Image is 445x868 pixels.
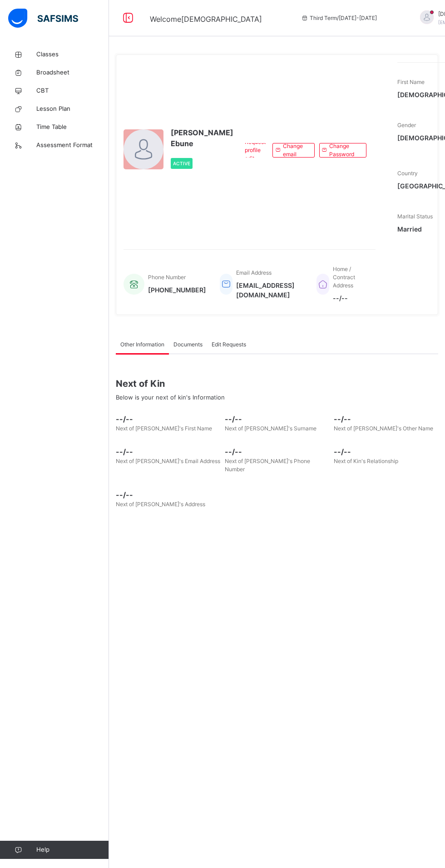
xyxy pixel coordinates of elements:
[245,138,266,163] span: Request profile edit
[116,394,225,401] span: Below is your next of kin's Information
[334,446,438,457] span: --/--
[148,274,186,281] span: Phone Number
[334,458,398,464] span: Next of Kin's Relationship
[116,425,212,432] span: Next of [PERSON_NAME]'s First Name
[301,14,377,22] span: session/term information
[116,489,220,500] span: --/--
[333,266,355,289] span: Home / Contract Address
[171,127,233,149] span: [PERSON_NAME] Ebune
[236,281,303,300] span: [EMAIL_ADDRESS][DOMAIN_NAME]
[120,340,164,349] span: Other Information
[333,293,366,303] span: --/--
[212,340,246,349] span: Edit Requests
[283,142,307,158] span: Change email
[8,9,78,28] img: safsims
[397,122,416,128] span: Gender
[150,15,262,24] span: Welcome [DEMOGRAPHIC_DATA]
[116,458,220,464] span: Next of [PERSON_NAME]'s Email Address
[173,161,190,166] span: Active
[397,170,418,177] span: Country
[116,377,438,390] span: Next of Kin
[116,446,220,457] span: --/--
[116,414,220,424] span: --/--
[334,425,433,432] span: Next of [PERSON_NAME]'s Other Name
[36,50,109,59] span: Classes
[397,213,433,220] span: Marital Status
[36,68,109,77] span: Broadsheet
[225,414,329,424] span: --/--
[36,104,109,113] span: Lesson Plan
[36,123,109,132] span: Time Table
[225,446,329,457] span: --/--
[36,86,109,95] span: CBT
[148,285,206,295] span: [PHONE_NUMBER]
[397,79,425,85] span: First Name
[329,142,359,158] span: Change Password
[173,340,203,349] span: Documents
[225,458,310,473] span: Next of [PERSON_NAME]'s Phone Number
[36,845,109,854] span: Help
[36,141,109,150] span: Assessment Format
[236,269,272,276] span: Email Address
[116,501,205,508] span: Next of [PERSON_NAME]'s Address
[225,425,316,432] span: Next of [PERSON_NAME]'s Surname
[334,414,438,424] span: --/--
